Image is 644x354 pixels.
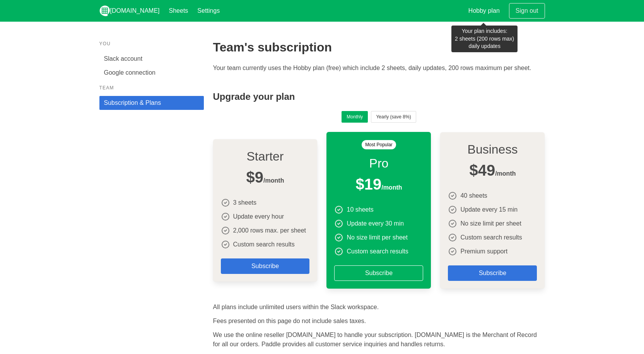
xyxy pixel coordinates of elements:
p: Update every 30 min [347,219,404,228]
h4: Pro [334,154,423,173]
p: Update every 15 min [460,205,518,214]
p: Premium support [460,247,507,256]
span: /month [469,159,516,182]
button: Yearly (save 8%) [371,111,416,123]
p: Fees presented on this page do not include sales taxes. [213,316,545,326]
p: Update every hour [233,212,284,221]
a: Subscribe [448,265,537,281]
p: No size limit per sheet [347,233,407,242]
span: $49 [469,162,495,179]
a: Google connection [99,66,204,80]
h2: Team's subscription [213,40,545,54]
p: 2,000 rows max. per sheet [233,226,306,235]
span: /month [355,173,402,196]
a: Sign out [509,3,545,19]
h4: Starter [221,147,310,166]
p: 10 sheets [347,205,373,214]
a: Subscribe [334,265,423,281]
a: Subscribe [221,258,310,274]
h4: Upgrade your plan [213,91,545,102]
p: You [99,40,204,47]
h4: Business [448,140,537,159]
p: 40 sheets [460,191,487,200]
a: Slack account [99,52,204,66]
p: Custom search results [460,233,522,242]
p: We use the online reseller [DOMAIN_NAME] to handle your subscription. [DOMAIN_NAME] is the Mercha... [213,330,545,349]
span: Most Popular [362,140,396,149]
p: 3 sheets [233,198,256,207]
p: No size limit per sheet [460,219,521,228]
img: logo_v2_white.png [99,5,110,16]
a: Subscription & Plans [99,96,204,110]
button: Monthly [342,111,368,123]
span: $19 [355,176,381,193]
p: Team [99,84,204,91]
p: Your team currently uses the Hobby plan (free) which include 2 sheets, daily updates, 200 rows ma... [213,63,545,73]
span: $9 [246,169,264,186]
p: Custom search results [347,247,408,256]
span: /month [246,166,284,189]
p: Custom search results [233,240,295,249]
p: All plans include unlimited users within the Slack workspace. [213,303,545,312]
